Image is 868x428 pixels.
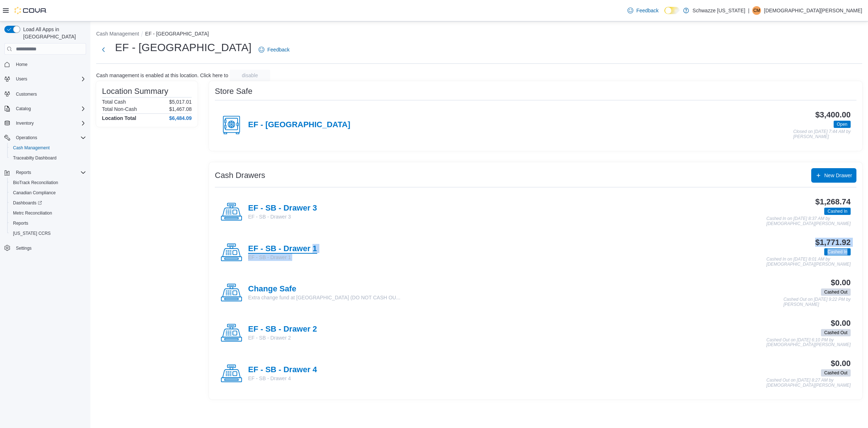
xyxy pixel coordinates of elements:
p: EF - SB - Drawer 2 [248,334,317,341]
a: BioTrack Reconciliation [10,178,61,187]
p: Closed on [DATE] 7:44 AM by [PERSON_NAME] [793,129,851,139]
button: Metrc Reconciliation [7,208,89,218]
div: Christian Mueller [752,6,761,15]
a: Canadian Compliance [10,188,59,197]
h3: $1,268.74 [815,198,851,206]
button: EF - [GEOGRAPHIC_DATA] [145,31,209,37]
span: Canadian Compliance [13,190,56,196]
a: Dashboards [10,199,45,207]
span: [US_STATE] CCRS [13,230,51,236]
span: Users [16,76,27,82]
span: Customers [16,91,37,97]
h4: $6,484.09 [169,115,192,121]
h3: $0.00 [831,319,851,328]
span: Metrc Reconciliation [10,209,86,217]
span: CM [753,6,760,15]
span: Cash Management [10,144,86,152]
span: Canadian Compliance [10,188,86,197]
p: Extra change fund at [GEOGRAPHIC_DATA] (DO NOT CASH OU... [248,294,400,301]
button: Cash Management [96,31,139,37]
h6: Total Cash [102,99,126,105]
button: Catalog [1,104,89,114]
button: Inventory [13,119,37,128]
h4: EF - SB - Drawer 1 [248,244,317,254]
p: $1,467.08 [169,106,192,112]
h4: EF - SB - Drawer 3 [248,204,317,213]
h3: $1,771.92 [815,238,851,247]
p: Cashed Out on [DATE] 6:10 PM by [DEMOGRAPHIC_DATA][PERSON_NAME] [766,338,851,348]
span: Cashed In [824,208,851,215]
span: Catalog [16,106,31,112]
a: Feedback [256,42,292,57]
p: Cashed In on [DATE] 8:37 AM by [DEMOGRAPHIC_DATA][PERSON_NAME] [766,216,851,226]
h3: $0.00 [831,278,851,287]
p: Cashed Out on [DATE] 9:22 PM by [PERSON_NAME] [783,297,851,307]
button: Cash Management [7,143,89,153]
h1: EF - [GEOGRAPHIC_DATA] [115,40,251,55]
span: Reports [16,170,31,175]
span: Cashed In [827,249,847,255]
h3: $0.00 [831,359,851,368]
nav: An example of EuiBreadcrumbs [96,30,862,39]
span: Home [16,62,27,67]
p: EF - SB - Drawer 3 [248,213,317,220]
h6: Total Non-Cash [102,106,137,112]
span: Inventory [16,120,34,126]
h3: $3,400.00 [815,111,851,119]
p: Cashed In on [DATE] 8:01 AM by [DEMOGRAPHIC_DATA][PERSON_NAME] [766,257,851,267]
span: Feedback [267,46,289,53]
span: disable [242,72,258,79]
button: Reports [7,218,89,228]
p: | [748,6,750,15]
h4: Change Safe [248,284,400,294]
span: Settings [16,245,31,251]
a: Feedback [625,3,661,18]
h4: Location Total [102,115,136,121]
button: Customers [1,88,89,99]
span: Cashed Out [824,289,847,295]
h3: Cash Drawers [215,171,265,180]
button: Catalog [13,104,34,113]
h4: EF - SB - Drawer 4 [248,365,317,375]
span: Cashed In [827,208,847,215]
span: Customers [13,89,86,98]
a: Settings [13,244,34,253]
button: Reports [13,168,34,177]
span: Catalog [13,104,86,113]
span: Users [13,75,86,83]
img: Cova [14,7,47,14]
p: Cash management is enabled at this location. Click here to [96,72,228,78]
button: Users [1,74,89,84]
a: Metrc Reconciliation [10,209,55,217]
button: Settings [1,243,89,253]
span: BioTrack Reconciliation [10,178,86,187]
button: Users [13,75,30,83]
nav: Complex example [4,56,86,272]
span: Inventory [13,119,86,128]
span: Reports [10,219,86,228]
a: Dashboards [7,198,89,208]
span: New Drawer [824,172,852,179]
span: Settings [13,244,86,253]
input: Dark Mode [664,7,680,14]
button: Traceabilty Dashboard [7,153,89,163]
button: Inventory [1,118,89,128]
span: Feedback [636,7,658,14]
a: Cash Management [10,144,52,152]
span: Cashed In [824,248,851,255]
a: Home [13,60,30,69]
span: Load All Apps in [GEOGRAPHIC_DATA] [20,26,86,40]
a: Reports [10,219,31,228]
h4: EF - SB - Drawer 2 [248,325,317,334]
span: Traceabilty Dashboard [10,154,86,162]
p: Schwazze [US_STATE] [693,6,745,15]
button: disable [230,70,270,81]
span: Reports [13,220,28,226]
span: Dashboards [13,200,42,206]
span: Cashed Out [821,369,851,377]
p: Cashed Out on [DATE] 8:27 AM by [DEMOGRAPHIC_DATA][PERSON_NAME] [766,378,851,388]
span: Dashboards [10,199,86,207]
a: Traceabilty Dashboard [10,154,59,162]
span: BioTrack Reconciliation [13,180,58,186]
